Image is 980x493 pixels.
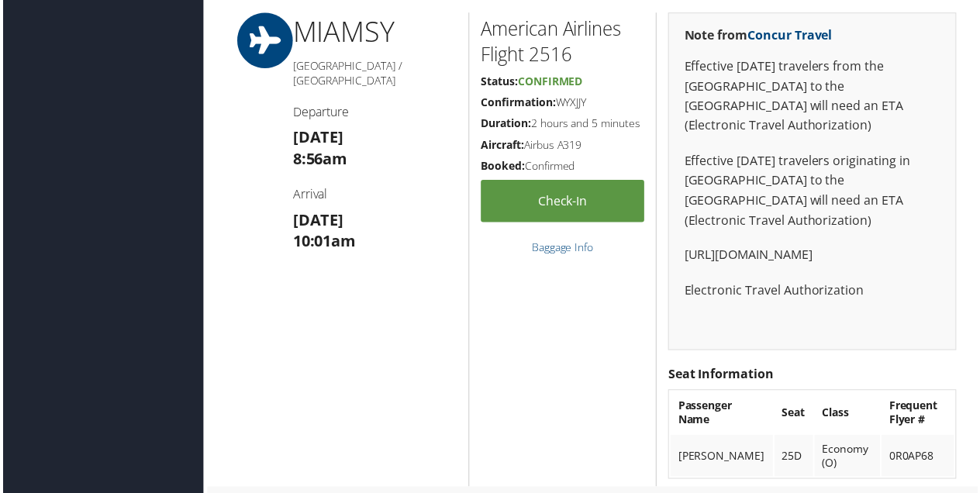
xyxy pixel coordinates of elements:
h5: [GEOGRAPHIC_DATA] / [GEOGRAPHIC_DATA] [292,58,457,88]
strong: Seat Information [669,367,775,384]
strong: Confirmation: [481,95,556,109]
h5: WYXJJY [481,95,645,110]
h2: American Airlines Flight 2516 [481,16,645,67]
h5: Confirmed [481,159,645,174]
strong: Note from [685,26,834,43]
a: Baggage Info [532,241,594,256]
strong: Status: [481,74,518,88]
p: Electronic Travel Authorization [685,282,943,302]
th: Seat [776,394,815,436]
strong: Duration: [481,116,531,131]
td: Economy (O) [816,437,882,479]
span: Confirmed [518,74,583,88]
h1: MIA MSY [292,12,457,51]
h5: Airbus A319 [481,138,645,153]
strong: 10:01am [292,232,355,253]
h4: Departure [292,104,457,121]
strong: Aircraft: [481,138,524,153]
strong: [DATE] [292,127,343,148]
p: Effective [DATE] travelers from the [GEOGRAPHIC_DATA] to the [GEOGRAPHIC_DATA] will need an ETA (... [685,57,943,136]
a: Concur Travel [749,26,834,43]
strong: 8:56am [292,149,347,170]
td: 0R0AP68 [884,437,957,479]
a: Check-in [481,181,645,223]
strong: Booked: [481,159,525,174]
h4: Arrival [292,186,457,203]
th: Class [816,394,882,436]
td: 25D [776,437,815,479]
td: [PERSON_NAME] [671,437,775,479]
p: Effective [DATE] travelers originating in [GEOGRAPHIC_DATA] to the [GEOGRAPHIC_DATA] will need an... [685,152,943,231]
th: Passenger Name [671,394,775,436]
p: [URL][DOMAIN_NAME] [685,246,943,267]
h5: 2 hours and 5 minutes [481,116,645,132]
strong: [DATE] [292,210,343,231]
th: Frequent Flyer # [884,394,957,436]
